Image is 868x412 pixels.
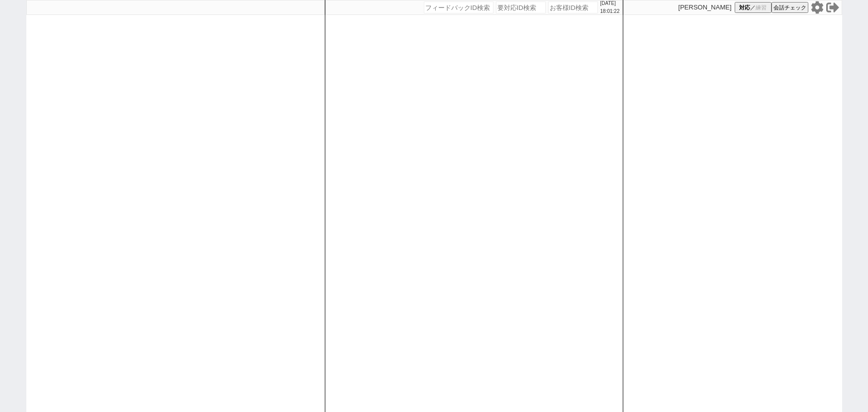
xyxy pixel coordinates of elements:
[773,4,806,11] span: 会話チェック
[678,3,732,11] p: [PERSON_NAME]
[600,7,620,15] p: 18:01:22
[735,2,772,13] button: 対応／練習
[772,2,808,13] button: 会話チェック
[496,1,546,13] input: 要対応ID検索
[756,4,767,11] span: 練習
[548,1,598,13] input: お客様ID検索
[424,1,493,13] input: フィードバックID検索
[739,4,750,11] span: 対応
